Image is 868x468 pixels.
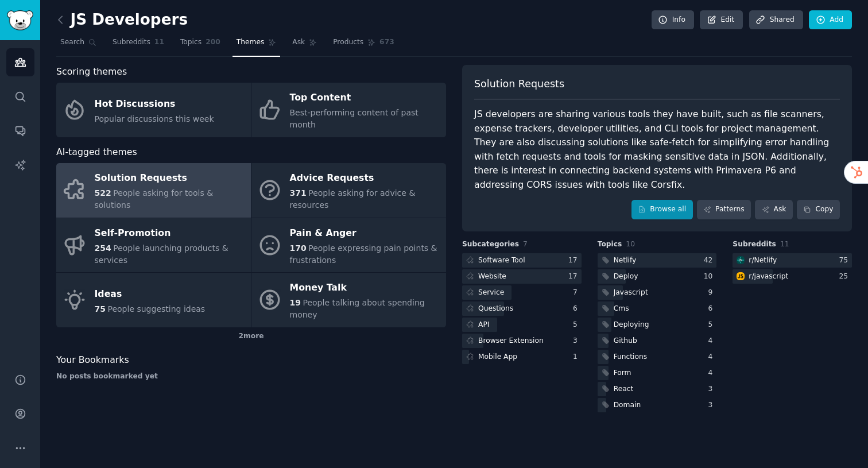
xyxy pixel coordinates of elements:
span: 673 [379,37,394,48]
h2: JS Developers [56,11,188,29]
span: People suggesting ideas [107,304,205,314]
a: Ask [755,200,793,219]
a: Netlifyr/Netlify75 [733,253,852,268]
div: Domain [614,400,641,411]
span: 522 [95,188,111,198]
div: 4 [708,336,717,346]
span: 75 [95,304,106,314]
div: No posts bookmarked yet [56,372,446,382]
span: Your Bookmarks [56,353,129,368]
a: Patterns [697,200,751,219]
a: Ideas75People suggesting ideas [56,273,251,327]
div: Github [614,336,637,346]
div: Form [614,368,631,378]
a: Browser Extension3 [462,334,582,348]
div: Questions [478,304,513,314]
div: 2 more [56,327,446,346]
span: Topics [180,37,201,48]
span: Subreddits [733,239,776,250]
span: 10 [626,240,635,248]
div: 6 [573,304,582,314]
div: 5 [708,320,717,330]
div: Mobile App [478,352,517,362]
div: Netlify [614,256,637,266]
div: 4 [708,368,717,378]
img: Netlify [737,256,745,264]
div: 75 [839,256,852,266]
div: r/ javascript [749,272,788,282]
div: 6 [708,304,717,314]
span: People expressing pain points & frustrations [290,243,437,265]
a: Solution Requests522People asking for tools & solutions [56,163,251,218]
span: Popular discussions this week [95,114,214,123]
a: Domain3 [598,398,717,412]
a: Shared [749,10,803,30]
div: React [614,384,634,394]
div: 42 [704,256,717,266]
a: Deploying5 [598,318,717,332]
span: 200 [206,37,220,48]
a: Netlify42 [598,253,717,268]
a: Javascript9 [598,285,717,300]
div: Cms [614,304,629,314]
a: Hot DiscussionsPopular discussions this week [56,83,251,137]
a: Browse all [631,200,693,219]
div: Deploy [614,272,638,282]
div: r/ Netlify [749,256,777,266]
span: AI-tagged themes [56,145,137,160]
a: Pain & Anger170People expressing pain points & frustrations [251,218,446,273]
div: 3 [708,384,717,394]
div: 4 [708,352,717,362]
div: 17 [568,272,582,282]
a: Info [652,10,694,30]
button: Copy [797,200,840,219]
div: Money Talk [290,279,440,297]
div: Advice Requests [290,169,440,188]
a: Github4 [598,334,717,348]
a: Top ContentBest-performing content of past month [251,83,446,137]
div: Solution Requests [95,169,245,188]
span: Search [60,37,84,48]
div: Website [478,272,506,282]
img: GummySearch logo [7,10,33,30]
div: 3 [573,336,582,346]
span: 11 [154,37,164,48]
a: Products673 [329,33,398,57]
div: JS developers are sharing various tools they have built, such as file scanners, expense trackers,... [474,107,840,192]
span: People launching products & services [95,243,228,265]
a: Money Talk19People talking about spending money [251,273,446,327]
a: Service7 [462,285,582,300]
div: 3 [708,400,717,411]
a: React3 [598,382,717,396]
span: Ask [292,37,305,48]
span: Themes [237,37,265,48]
a: Topics200 [176,33,224,57]
div: Functions [614,352,648,362]
span: Scoring themes [56,65,127,79]
span: 170 [290,243,307,253]
div: Software Tool [478,256,525,266]
div: Top Content [290,89,440,107]
div: 25 [839,272,852,282]
a: Add [809,10,852,30]
span: Subreddits [113,37,150,48]
a: Website17 [462,269,582,284]
a: API5 [462,318,582,332]
span: 11 [780,240,789,248]
div: Hot Discussions [95,95,214,113]
a: javascriptr/javascript25 [733,269,852,284]
a: Themes [232,33,281,57]
a: Search [56,33,100,57]
div: 17 [568,256,582,266]
a: Form4 [598,366,717,380]
a: Cms6 [598,301,717,316]
a: Edit [700,10,743,30]
span: People talking about spending money [290,298,425,319]
span: People asking for tools & solutions [95,188,214,210]
a: Deploy10 [598,269,717,284]
div: 7 [573,288,582,298]
a: Advice Requests371People asking for advice & resources [251,163,446,218]
div: 10 [704,272,717,282]
span: Topics [598,239,622,250]
span: People asking for advice & resources [290,188,416,210]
